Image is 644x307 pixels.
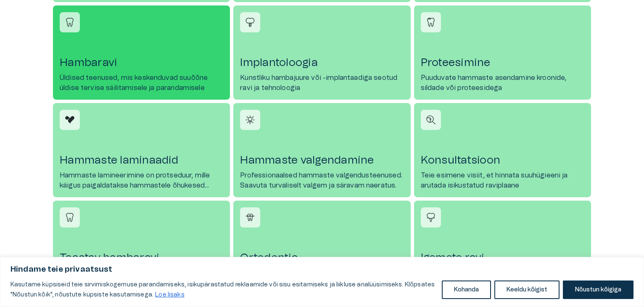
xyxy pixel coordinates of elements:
h4: Proteesimine [421,56,584,69]
h4: Implantoloogia [240,56,404,69]
img: Igemete ravi icon [425,211,437,224]
p: Teie esimene visiit, et hinnata suuhügieeni ja arutada isikustatud raviplaane [421,170,584,191]
button: Keeldu kõigist [494,281,560,299]
img: Konsultatsioon icon [425,114,437,126]
img: Hammaste laminaadid icon [63,114,76,126]
h4: Igemete ravi [421,251,584,265]
p: Professionaalsed hammaste valgendusteenused. Saavuta turvaliselt valgem ja säravam naeratus. [240,170,404,191]
h4: Taastav hambaravi [60,251,223,265]
button: Kohanda [442,281,491,299]
img: Hammaste valgendamine icon [244,114,256,126]
img: Taastav hambaravi icon [63,211,76,224]
p: Kunstliku hambajuure või -implantaadiga seotud ravi ja tehnoloogia [240,73,404,93]
p: Kasutame küpsiseid teie sirvimiskogemuse parandamiseks, isikupärastatud reklaamide või sisu esita... [11,280,435,300]
img: Proteesimine icon [425,16,437,29]
p: Hindame teie privaatsust [11,265,633,275]
p: Hammaste lamineerimine on protseduur, mille käigus paigaldatakse hammastele õhukesed keraamilised... [60,170,223,191]
h4: Hambaravi [60,56,223,69]
p: Puuduvate hammaste asendamine kroonide, sildade või proteesidega [421,73,584,93]
button: Nõustun kõigiga [563,281,633,299]
h4: Hammaste laminaadid [60,153,223,167]
h4: Ortodontia [240,251,404,265]
img: Ortodontia icon [244,211,256,224]
h4: Konsultatsioon [421,153,584,167]
p: Üldised teenused, mis keskenduvad suuõõne üldise tervise säilitamisele ja parandamisele [60,73,223,93]
img: Hambaravi icon [63,16,76,29]
h4: Hammaste valgendamine [240,153,404,167]
a: Loe lisaks [155,291,185,298]
img: Implantoloogia icon [244,16,256,29]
